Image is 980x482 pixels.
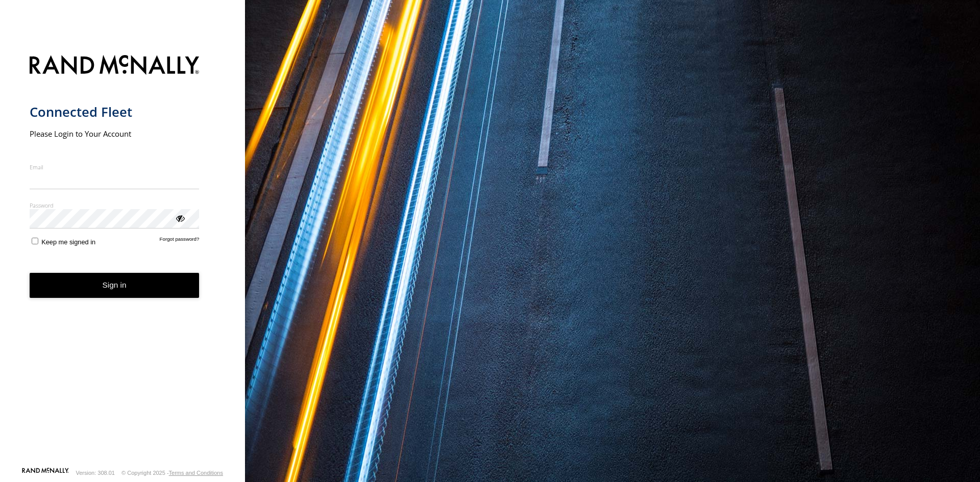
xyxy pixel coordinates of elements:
label: Password [30,201,200,209]
input: Keep me signed in [32,238,38,244]
a: Forgot password? [160,236,200,246]
div: ViewPassword [175,213,185,223]
form: main [30,49,216,467]
div: Version: 308.01 [76,470,115,476]
h2: Please Login to Your Account [30,129,200,139]
img: Rand McNally [30,53,200,79]
h1: Connected Fleet [30,104,200,120]
a: Terms and Conditions [169,470,223,476]
span: Keep me signed in [41,238,95,246]
a: Visit our Website [22,468,69,478]
div: © Copyright 2025 - [121,470,223,476]
label: Email [30,163,200,171]
button: Sign in [30,273,200,298]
